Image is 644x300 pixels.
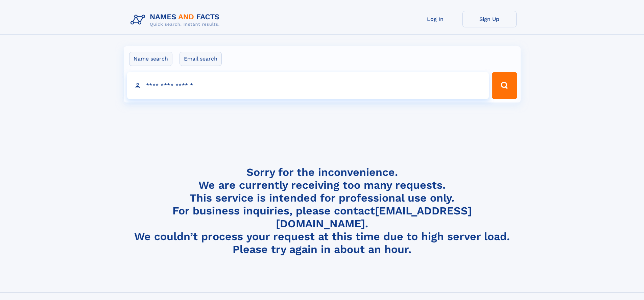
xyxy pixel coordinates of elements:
[180,52,222,66] label: Email search
[128,166,517,256] h4: Sorry for the inconvenience. We are currently receiving too many requests. This service is intend...
[129,52,172,66] label: Name search
[276,204,472,230] a: [EMAIL_ADDRESS][DOMAIN_NAME]
[462,11,517,27] a: Sign Up
[492,72,517,99] button: Search Button
[408,11,462,27] a: Log In
[128,11,225,29] img: Logo Names and Facts
[127,72,489,99] input: search input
